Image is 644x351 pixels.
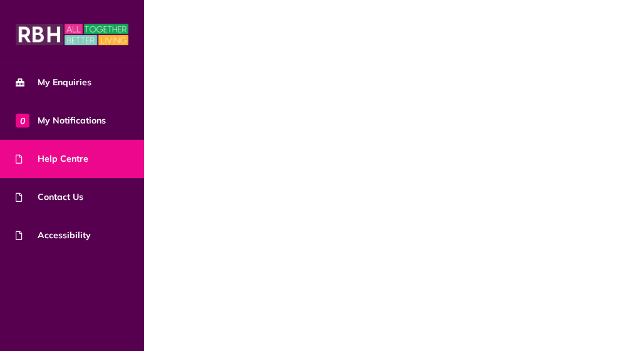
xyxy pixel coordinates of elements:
[16,191,83,204] span: Contact Us
[16,76,91,89] span: My Enquiries
[16,113,29,127] span: 0
[16,229,91,242] span: Accessibility
[16,152,88,165] span: Help Centre
[16,114,106,127] span: My Notifications
[16,22,128,47] img: MyRBH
